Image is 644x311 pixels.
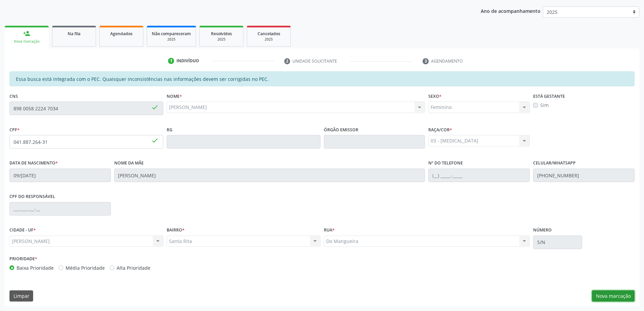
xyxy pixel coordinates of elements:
[428,158,463,169] label: Nº do Telefone
[151,104,159,111] span: done
[9,71,635,86] div: Essa busca está integrada com o PEC. Quaisquer inconsistências nas informações devem ser corrigid...
[9,202,111,216] input: ___.___.___-__
[168,58,174,64] div: 1
[176,58,199,64] div: Indivíduo
[9,225,36,236] label: CIDADE - UF
[533,158,576,169] label: Celular/WhatsApp
[9,39,44,44] div: Nova marcação
[68,31,80,37] span: Na fila
[428,91,442,102] label: Sexo
[66,264,105,271] label: Média Prioridade
[481,6,541,15] p: Ano de acompanhamento
[114,158,144,169] label: Nome da mãe
[23,30,30,37] div: person_add
[252,37,286,42] div: 2025
[110,31,133,37] span: Agendados
[592,290,635,302] button: Nova marcação
[17,264,54,271] label: Baixa Prioridade
[211,31,232,37] span: Resolvidos
[167,91,182,102] label: Nome
[9,192,55,202] label: CPF do responsável
[9,125,20,135] label: CPF
[152,37,191,42] div: 2025
[9,254,37,264] label: Prioridade
[533,91,565,102] label: Está gestante
[205,37,238,42] div: 2025
[117,264,150,271] label: Alta Prioridade
[9,91,18,102] label: CNS
[324,225,335,236] label: Rua
[540,102,549,109] label: Sim
[324,125,358,135] label: Órgão emissor
[533,225,552,236] label: Número
[533,169,635,182] input: (__) _____-_____
[9,169,111,182] input: __/__/____
[151,137,159,144] span: done
[428,169,530,182] input: (__) _____-_____
[152,31,191,37] span: Não compareceram
[167,225,185,236] label: BAIRRO
[258,31,280,37] span: Cancelados
[167,125,172,135] label: RG
[428,125,452,135] label: Raça/cor
[9,158,58,169] label: Data de nascimento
